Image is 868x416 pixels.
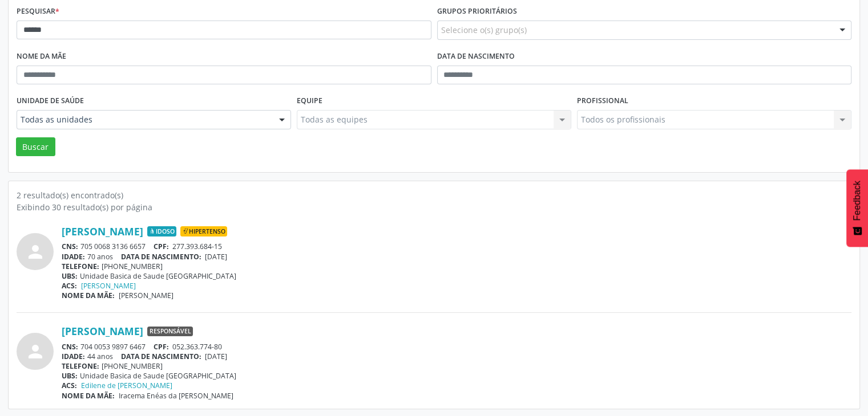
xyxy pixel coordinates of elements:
[62,252,85,262] span: IDADE:
[62,391,115,401] span: NOME DA MÃE:
[16,137,55,157] button: Buscar
[62,252,851,262] div: 70 anos
[25,341,46,362] i: person
[17,189,851,201] div: 2 resultado(s) encontrado(s)
[62,371,851,381] div: Unidade Basica de Saude [GEOGRAPHIC_DATA]
[172,342,222,352] span: 052.363.774-80
[62,352,85,361] span: IDADE:
[852,181,862,221] span: Feedback
[437,3,517,21] label: Grupos prioritários
[62,281,77,291] span: ACS:
[62,271,78,281] span: UBS:
[121,352,201,361] span: DATA DE NASCIMENTO:
[846,169,868,247] button: Feedback - Mostrar pesquisa
[62,352,851,361] div: 44 anos
[437,48,515,66] label: Data de nascimento
[154,342,169,352] span: CPF:
[81,281,136,291] a: [PERSON_NAME]
[441,24,527,36] span: Selecione o(s) grupo(s)
[17,3,59,21] label: Pesquisar
[62,371,78,381] span: UBS:
[180,226,227,236] span: Hipertenso
[17,92,84,110] label: Unidade de saúde
[62,342,851,352] div: 704 0053 9897 6467
[577,92,628,110] label: Profissional
[62,342,78,352] span: CNS:
[205,352,227,361] span: [DATE]
[297,92,322,110] label: Equipe
[147,327,193,337] span: Responsável
[62,271,851,281] div: Unidade Basica de Saude [GEOGRAPHIC_DATA]
[154,242,169,251] span: CPF:
[21,114,268,125] span: Todas as unidades
[62,225,143,238] a: [PERSON_NAME]
[62,325,143,337] a: [PERSON_NAME]
[119,391,233,401] span: Iracema Enéas da [PERSON_NAME]
[121,252,201,262] span: DATA DE NASCIMENTO:
[17,48,66,66] label: Nome da mãe
[147,226,176,236] span: Idoso
[62,262,851,271] div: [PHONE_NUMBER]
[172,242,222,251] span: 277.393.684-15
[62,262,99,271] span: TELEFONE:
[62,291,115,300] span: NOME DA MÃE:
[62,361,99,371] span: TELEFONE:
[62,242,78,251] span: CNS:
[25,242,46,262] i: person
[17,201,851,213] div: Exibindo 30 resultado(s) por página
[81,381,172,390] a: Edilene de [PERSON_NAME]
[205,252,227,262] span: [DATE]
[62,361,851,371] div: [PHONE_NUMBER]
[62,242,851,251] div: 705 0068 3136 6657
[119,291,173,300] span: [PERSON_NAME]
[62,381,77,390] span: ACS:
